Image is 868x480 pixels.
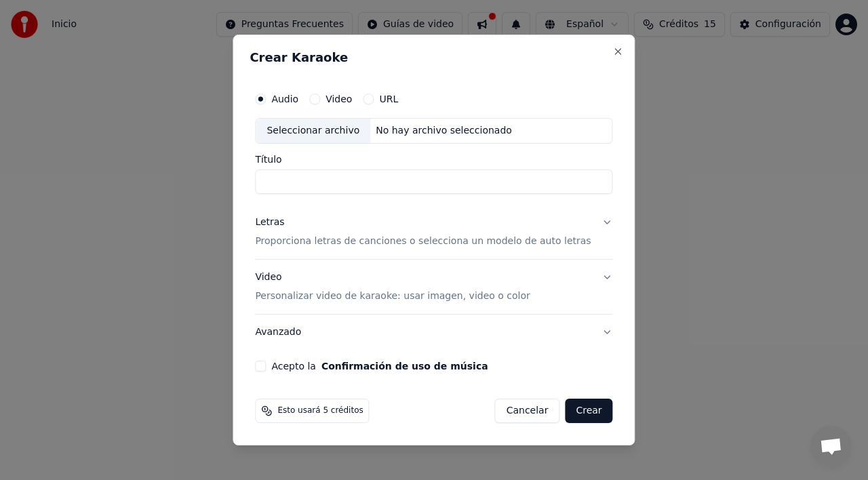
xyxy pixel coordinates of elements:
div: Letras [255,216,284,229]
div: No hay archivo seleccionado [370,124,517,138]
button: Cancelar [495,399,560,423]
label: Audio [271,94,298,104]
label: Video [325,94,352,104]
label: Título [255,155,612,164]
button: LetrasProporciona letras de canciones o selecciona un modelo de auto letras [255,205,612,259]
div: Seleccionar archivo [256,119,370,143]
button: VideoPersonalizar video de karaoke: usar imagen, video o color [255,260,612,314]
p: Proporciona letras de canciones o selecciona un modelo de auto letras [255,235,591,248]
label: URL [379,94,398,104]
h2: Crear Karaoke [250,52,618,64]
button: Avanzado [255,315,612,350]
button: Crear [565,399,612,423]
span: Esto usará 5 créditos [277,405,363,416]
label: Acepto la [271,361,488,371]
button: Acepto la [321,361,488,371]
p: Personalizar video de karaoke: usar imagen, video o color [255,289,530,303]
div: Video [255,271,530,303]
